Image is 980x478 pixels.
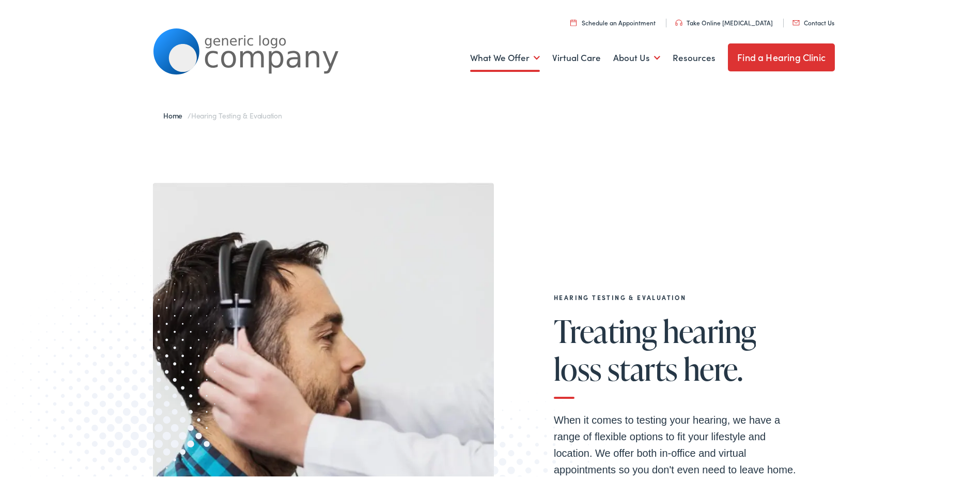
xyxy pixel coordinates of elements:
[673,37,715,75] a: Resources
[554,312,657,346] span: Treating
[470,37,540,75] a: What We Offer
[163,108,282,118] span: /
[792,18,800,23] img: utility icon
[554,292,802,299] h2: Hearing Testing & Evaluation
[608,350,677,384] span: starts
[570,16,656,25] a: Schedule an Appointment
[191,108,282,118] span: Hearing Testing & Evaluation
[728,41,835,69] a: Find a Hearing Clinic
[554,350,602,384] span: loss
[792,16,834,25] a: Contact Us
[675,16,773,25] a: Take Online [MEDICAL_DATA]
[683,350,743,384] span: here.
[675,18,682,24] img: utility icon
[570,17,577,24] img: utility icon
[163,108,188,118] a: Home
[613,37,660,75] a: About Us
[663,312,756,346] span: hearing
[554,410,802,476] p: When it comes to testing your hearing, we have a range of flexible options to fit your lifestyle ...
[552,37,601,75] a: Virtual Care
